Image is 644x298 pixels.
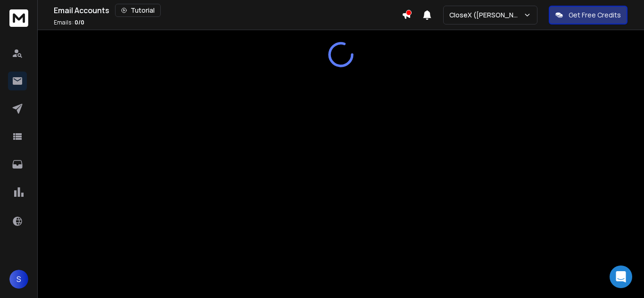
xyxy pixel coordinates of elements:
[54,19,84,26] p: Emails :
[610,266,632,288] div: Open Intercom Messenger
[9,270,28,289] button: S
[549,6,627,24] button: Get Free Credits
[449,10,523,20] p: CloseX ([PERSON_NAME])
[54,4,402,17] div: Email Accounts
[74,18,84,26] span: 0 / 0
[115,4,161,17] button: Tutorial
[569,10,621,20] p: Get Free Credits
